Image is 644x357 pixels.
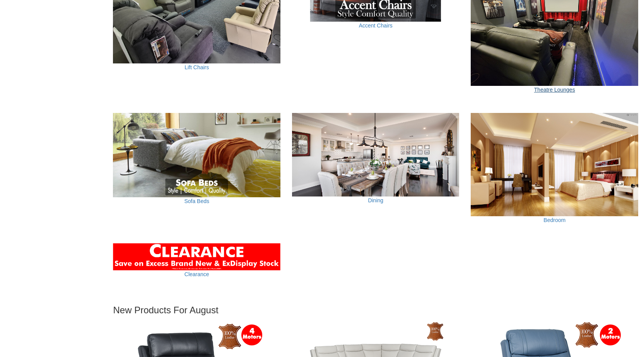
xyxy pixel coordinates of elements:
img: Clearance [113,243,280,270]
img: Sofa Beds [113,113,280,198]
a: Sofa Beds [184,198,209,204]
a: Bedroom [543,217,565,223]
h3: New Products For August [113,305,638,315]
img: Bedroom [471,113,638,216]
a: Dining [368,197,383,203]
a: Accent Chairs [359,22,393,29]
a: Theatre Lounges [534,87,575,93]
a: Lift Chairs [184,64,209,70]
a: Clearance [184,271,209,277]
img: Dining [292,113,460,196]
